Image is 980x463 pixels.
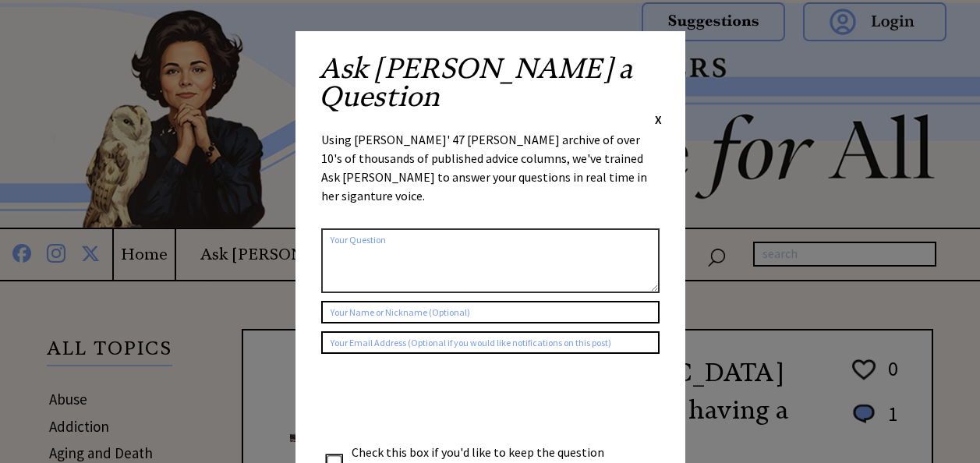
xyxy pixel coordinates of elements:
input: Your Email Address (Optional if you would like notifications on this post) [321,331,660,354]
input: Your Name or Nickname (Optional) [321,301,660,323]
h2: Ask [PERSON_NAME] a Question [319,55,662,111]
iframe: reCAPTCHA [321,369,558,430]
span: X [655,111,662,127]
div: Using [PERSON_NAME]' 47 [PERSON_NAME] archive of over 10's of thousands of published advice colum... [321,130,660,221]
